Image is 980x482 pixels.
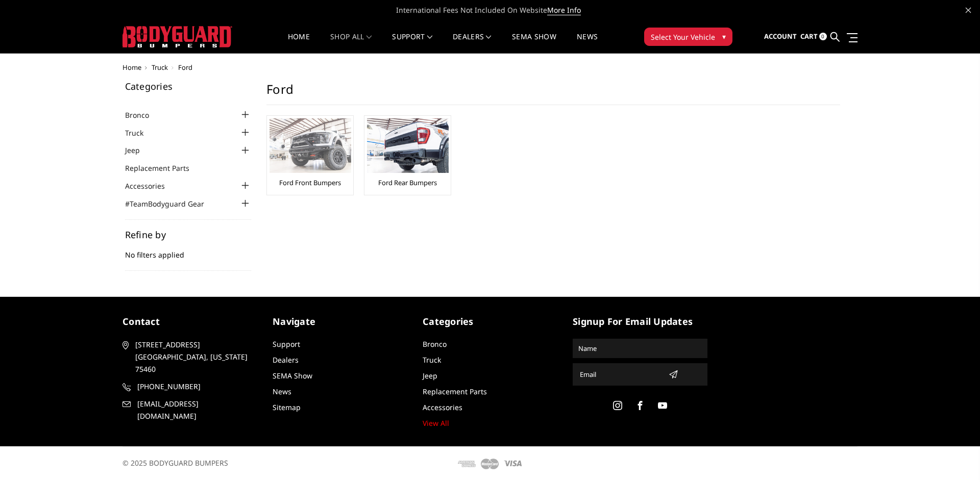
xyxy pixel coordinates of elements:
a: News [273,387,291,396]
a: More Info [547,5,581,15]
a: shop all [330,33,372,53]
a: Dealers [273,355,299,365]
div: No filters applied [125,230,252,271]
span: Account [764,32,797,41]
h5: Navigate [273,315,407,328]
span: [STREET_ADDRESS] [GEOGRAPHIC_DATA], [US_STATE] 75460 [135,339,254,375]
span: [PHONE_NUMBER] [137,380,256,393]
a: Accessories [125,181,178,191]
a: Ford Rear Bumpers [378,178,437,187]
a: SEMA Show [273,371,312,380]
a: Truck [152,63,168,72]
a: Support [273,339,300,349]
a: Truck [423,355,441,365]
a: Support [392,33,432,53]
h5: signup for email updates [573,315,707,328]
h5: Categories [423,315,557,328]
a: Sitemap [273,402,301,412]
a: Replacement Parts [125,163,202,173]
a: Cart 0 [800,23,827,50]
input: Name [574,340,706,357]
a: Jeep [423,371,437,380]
span: ▾ [722,31,726,42]
a: Account [764,23,797,50]
a: Accessories [423,402,462,412]
a: Truck [125,128,156,138]
span: © 2025 BODYGUARD BUMPERS [122,458,228,468]
span: [EMAIL_ADDRESS][DOMAIN_NAME] [137,398,256,422]
input: Email [576,366,665,383]
button: Select Your Vehicle [644,28,732,46]
a: Dealers [453,33,492,53]
span: Ford [178,63,192,72]
a: Home [288,33,310,53]
a: [PHONE_NUMBER] [122,380,257,393]
a: [EMAIL_ADDRESS][DOMAIN_NAME] [122,398,257,422]
span: 0 [819,33,827,40]
h5: contact [122,315,257,328]
span: Select Your Vehicle [651,32,715,42]
a: Jeep [125,145,153,156]
h5: Categories [125,82,252,91]
h5: Refine by [125,230,252,239]
a: SEMA Show [512,33,556,53]
span: Cart [800,32,818,41]
a: Ford Front Bumpers [279,178,341,187]
a: Bronco [423,339,447,349]
a: View All [423,418,449,428]
a: #TeamBodyguard Gear [125,198,217,209]
img: BODYGUARD BUMPERS [122,26,232,47]
a: Home [122,63,141,72]
a: Bronco [125,110,162,120]
h1: Ford [266,82,840,105]
a: News [577,33,598,53]
a: Replacement Parts [423,387,487,396]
